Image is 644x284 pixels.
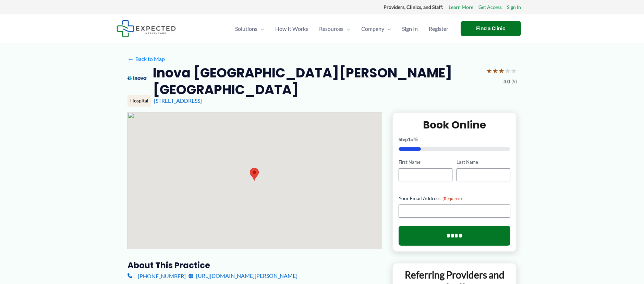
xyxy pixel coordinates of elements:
span: ★ [492,64,498,77]
a: ResourcesMenu Toggle [314,17,356,41]
strong: Providers, Clinics, and Staff: [384,4,443,10]
a: Register [423,17,454,41]
span: 3.0 [503,77,510,86]
a: [PHONE_NUMBER] [127,271,186,281]
a: Sign In [397,17,423,41]
span: Menu Toggle [343,17,350,41]
span: (Required) [442,196,462,201]
span: (9) [511,77,517,86]
a: Get Access [478,3,502,12]
h2: Book Online [399,118,511,132]
h3: About this practice [127,260,381,271]
span: Menu Toggle [257,17,264,41]
span: Company [361,17,384,41]
span: Menu Toggle [384,17,391,41]
a: ←Back to Map [127,54,165,64]
span: ★ [505,64,511,77]
span: Resources [319,17,343,41]
span: Solutions [235,17,257,41]
img: Expected Healthcare Logo - side, dark font, small [117,20,176,37]
span: Register [429,17,448,41]
span: 5 [415,136,418,142]
label: Last Name [457,159,510,165]
label: Your Email Address [399,195,511,202]
a: CompanyMenu Toggle [356,17,397,41]
span: 1 [408,136,411,142]
nav: Primary Site Navigation [230,17,454,41]
a: Learn More [449,3,473,12]
span: ★ [486,64,492,77]
h2: Inova [GEOGRAPHIC_DATA][PERSON_NAME] [GEOGRAPHIC_DATA] [153,64,480,98]
a: [STREET_ADDRESS] [154,97,202,104]
a: SolutionsMenu Toggle [230,17,270,41]
span: ← [127,55,134,62]
span: Sign In [402,17,418,41]
a: Sign In [507,3,521,12]
span: ★ [498,64,505,77]
a: Find a Clinic [461,21,521,36]
a: [URL][DOMAIN_NAME][PERSON_NAME] [189,271,297,281]
a: How It Works [270,17,314,41]
p: Step of [399,137,511,142]
label: First Name [399,159,452,165]
div: Hospital [127,95,151,107]
span: How It Works [275,17,308,41]
span: ★ [511,64,517,77]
